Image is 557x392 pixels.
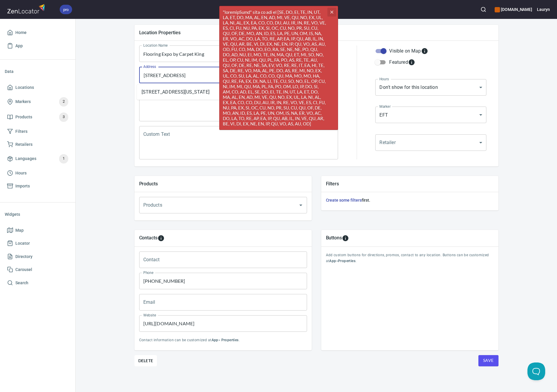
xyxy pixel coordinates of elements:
[326,198,362,202] a: Create some filters
[389,48,428,55] div: Visible on Map
[375,107,486,123] div: EFT
[139,235,158,242] h5: Contacts
[537,3,550,16] button: Lauryn
[5,125,71,138] a: Filters
[139,30,494,36] h5: Location Properties
[139,337,307,343] p: Contact information can be customized at > .
[5,110,71,125] a: Products3
[326,197,494,203] h6: first.
[15,182,30,190] span: Imports
[15,253,33,260] span: Directory
[326,252,494,264] p: Add custom buttons for directions, promos, contact to any location. Buttons can be customized at > .
[60,6,72,13] span: pro
[212,338,218,342] b: App
[157,235,165,242] svg: To add custom contact information for locations, please go to Apps > Properties > Contacts.
[134,355,157,366] button: Delete
[5,166,71,180] a: Hours
[5,224,71,237] a: Map
[59,155,68,162] span: 1
[15,240,30,247] span: Locator
[5,237,71,250] a: Locator
[15,227,24,234] span: Map
[5,250,71,263] a: Directory
[15,266,32,273] span: Carousel
[60,5,72,14] div: pro
[59,114,68,120] span: 3
[138,357,153,364] span: Delete
[15,29,27,36] span: Home
[408,59,415,66] svg: Featured locations are moved to the top of the search results list.
[297,201,305,209] button: Open
[527,362,545,380] iframe: Help Scout Beacon - Open
[139,181,307,187] h5: Products
[326,235,342,242] h5: Buttons
[220,6,338,130] span: "loremipSumd" sita co adi el [SE, DO, EI, TE, IN, UT, LA, ET, DO, MA, AL, EN, AD, MI, VE, QU, NO,...
[15,279,28,287] span: Search
[15,169,27,177] span: Hours
[15,42,23,50] span: App
[5,39,71,53] a: App
[5,64,71,79] li: Data
[495,7,500,12] button: color-CE600E
[5,263,71,276] a: Carousel
[15,141,33,148] span: Retailers
[5,94,71,110] a: Markers2
[221,338,239,342] b: Properties
[15,128,27,135] span: Filters
[342,235,349,242] svg: To add custom buttons for locations, please go to Apps > Properties > Buttons.
[421,48,428,55] svg: Whether the location is visible on the map.
[329,259,336,263] b: App
[15,155,36,162] span: Languages
[59,98,68,105] span: 2
[15,98,31,105] span: Markers
[15,113,32,121] span: Products
[338,259,355,263] b: Properties
[5,81,71,94] a: Locations
[483,357,494,364] span: Save
[478,355,498,366] button: Save
[537,6,550,13] h6: Lauryn
[5,138,71,151] a: Retailers
[5,207,71,221] li: Widgets
[137,87,336,97] li: [STREET_ADDRESS][US_STATE]
[5,151,71,166] a: Languages1
[375,134,486,151] div: ​
[142,200,288,211] input: Products
[389,59,415,66] div: Featured
[375,79,486,96] div: Don't show for this location
[5,26,71,39] a: Home
[5,179,71,193] a: Imports
[7,2,47,15] img: zenlocator
[495,6,532,13] h6: [DOMAIN_NAME]
[326,181,494,187] h5: Filters
[15,84,34,91] span: Locations
[5,276,71,290] a: Search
